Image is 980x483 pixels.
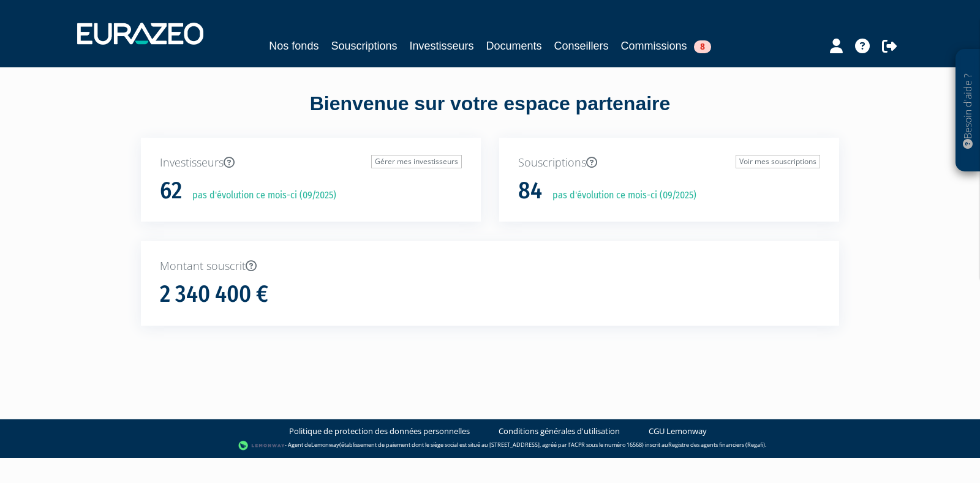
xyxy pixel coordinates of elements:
a: Conseillers [554,37,609,54]
p: Investisseurs [160,155,462,171]
img: logo-lemonway.png [238,440,285,452]
a: Lemonway [311,441,339,449]
a: Souscriptions [331,37,397,54]
span: 8 [694,40,711,53]
p: pas d'évolution ce mois-ci (09/2025) [184,189,336,203]
h1: 2 340 400 € [160,282,268,307]
p: Besoin d'aide ? [961,56,975,166]
p: pas d'évolution ce mois-ci (09/2025) [544,189,696,203]
a: Documents [486,37,542,54]
h1: 62 [160,178,182,204]
a: Commissions8 [621,37,711,54]
a: CGU Lemonway [649,425,707,437]
a: Conditions générales d'utilisation [499,425,620,437]
div: Bienvenue sur votre espace partenaire [132,90,848,138]
a: Politique de protection des données personnelles [289,425,470,437]
a: Registre des agents financiers (Regafi) [668,441,765,449]
a: Investisseurs [409,37,473,54]
p: Montant souscrit [160,258,820,274]
p: Souscriptions [518,155,820,171]
div: - Agent de (établissement de paiement dont le siège social est situé au [STREET_ADDRESS], agréé p... [12,440,968,452]
h1: 84 [518,178,542,204]
a: Nos fonds [269,37,318,54]
img: 1732889491-logotype_eurazeo_blanc_rvb.png [77,23,203,45]
a: Voir mes souscriptions [736,155,820,168]
a: Gérer mes investisseurs [371,155,462,168]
